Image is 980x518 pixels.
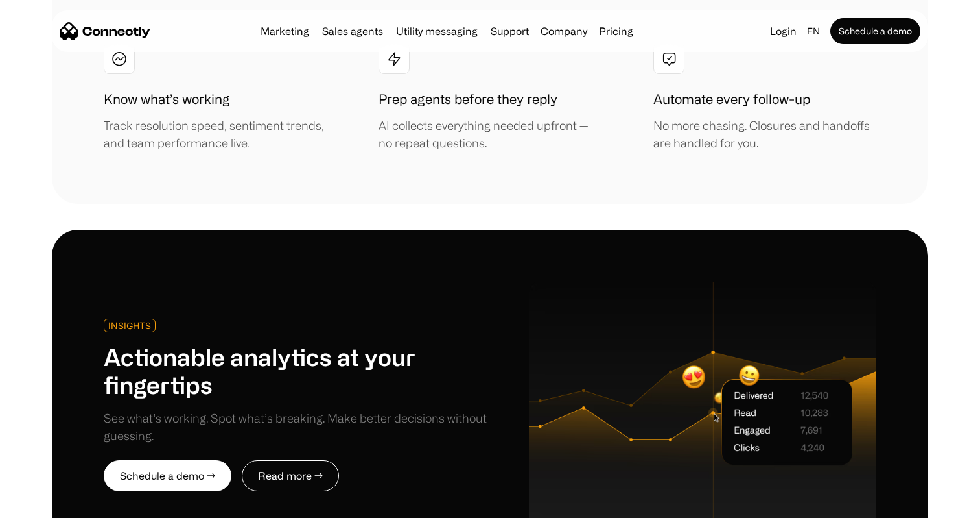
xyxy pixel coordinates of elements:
a: Pricing [594,26,638,36]
a: Marketing [255,26,314,36]
a: Read more → [242,460,339,491]
h1: Automate every follow-up [653,90,810,109]
div: See what’s working. Spot what’s breaking. Make better decisions without guessing. [104,410,490,445]
div: Company [541,22,587,40]
h1: Know what’s working [104,90,230,109]
a: home [60,21,150,41]
a: Schedule a demo → [104,460,231,491]
h1: Actionable analytics at your fingertips [104,343,490,399]
a: Utility messaging [391,26,483,36]
a: Support [485,26,534,36]
div: en [807,22,820,40]
div: INSIGHTS [108,321,151,330]
ul: Language list [26,495,78,513]
a: Login [765,22,802,40]
a: Sales agents [317,26,388,36]
h1: Prep agents before they reply [379,90,557,109]
div: No more chasing. Closures and handoffs are handled for you. [653,117,876,152]
div: Company [537,22,591,40]
a: Schedule a demo [830,18,920,44]
aside: Language selected: English [13,494,78,513]
div: en [802,22,828,40]
div: Track resolution speed, sentiment trends, and team performance live. [104,117,327,152]
div: AI collects everything needed upfront — no repeat questions. [379,117,601,152]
